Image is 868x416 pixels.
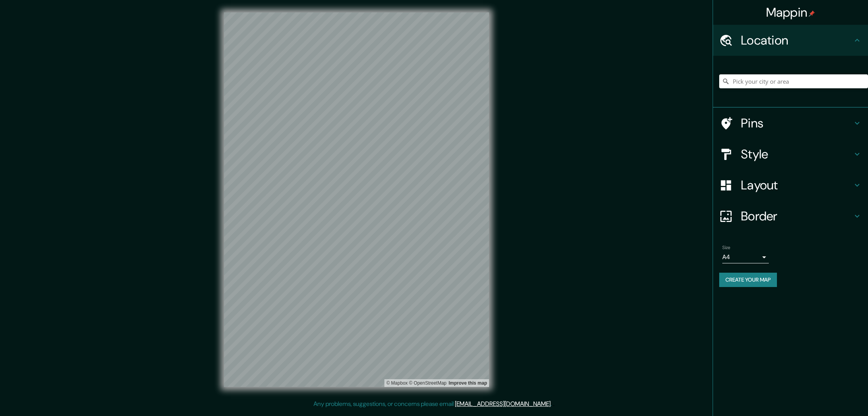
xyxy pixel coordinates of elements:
[719,74,868,88] input: Pick your city or area
[741,115,852,131] h4: Pins
[741,33,852,48] h4: Location
[741,146,852,162] h4: Style
[455,400,551,408] a: [EMAIL_ADDRESS][DOMAIN_NAME]
[386,380,408,386] a: Mapbox
[553,399,555,409] div: .
[224,12,489,387] canvas: Map
[766,5,815,20] h4: Mappin
[313,399,552,409] p: Any problems, suggestions, or concerns please email .
[719,273,777,287] button: Create your map
[809,10,815,17] img: pin-icon.png
[552,399,553,409] div: .
[713,201,868,232] div: Border
[449,380,487,386] a: Map feedback
[713,170,868,201] div: Layout
[741,177,852,193] h4: Layout
[722,244,730,251] label: Size
[722,251,769,263] div: A4
[741,208,852,224] h4: Border
[409,380,446,386] a: OpenStreetMap
[713,25,868,56] div: Location
[713,139,868,170] div: Style
[713,108,868,139] div: Pins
